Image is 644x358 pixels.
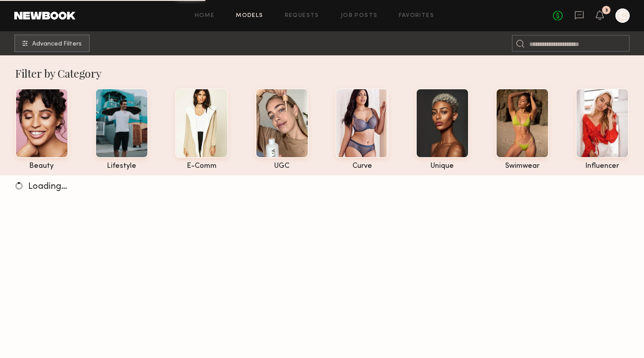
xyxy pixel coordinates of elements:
[605,8,608,13] div: 3
[416,162,469,170] div: unique
[615,8,630,23] a: C
[195,13,215,19] a: Home
[341,13,378,19] a: Job Posts
[95,162,148,170] div: lifestyle
[399,13,434,19] a: Favorites
[576,162,629,170] div: influencer
[285,13,319,19] a: Requests
[14,34,90,52] button: Advanced Filters
[236,13,263,19] a: Models
[15,66,629,80] div: Filter by Category
[496,162,549,170] div: swimwear
[255,162,309,170] div: UGC
[175,162,228,170] div: e-comm
[28,183,67,191] span: Loading…
[335,162,389,170] div: curve
[32,41,82,47] span: Advanced Filters
[15,162,68,170] div: beauty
